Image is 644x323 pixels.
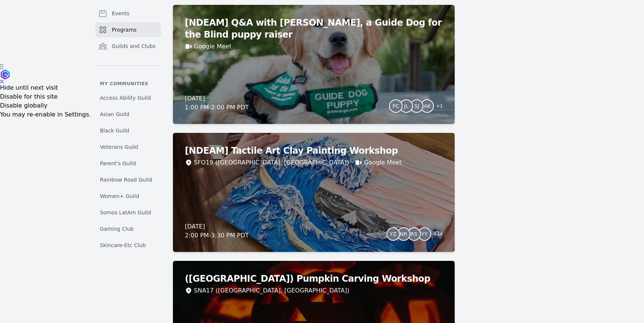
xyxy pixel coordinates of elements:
[100,127,129,134] span: Black Guild
[95,189,161,203] a: Women+ Guild
[100,176,152,183] span: Rainbow Road Guild
[95,81,161,87] p: My communities
[185,145,443,157] h2: [NDEAM] Tactile Art Clay Painting Workshop
[390,231,397,237] span: YZ
[185,17,443,41] h2: [NDEAM] Q&A with [PERSON_NAME], a Guide Dog for the Blind puppy raiser
[421,231,427,237] span: YY
[95,22,161,37] a: Programs
[112,10,129,17] span: Events
[185,94,249,112] div: [DATE] 1:00 PM - 2:00 PM PDT
[414,103,419,109] span: SJ
[404,103,408,109] span: JL
[100,160,136,167] span: Parent's Guild
[95,39,161,54] a: Guilds and Clubs
[100,111,129,118] span: Asian Guild
[100,209,151,216] span: Somos LatAm Guild
[364,158,401,167] a: Google Meet
[112,42,156,50] span: Guilds and Clubs
[100,94,151,102] span: Access Ability Guild
[95,6,161,21] a: Events
[185,273,443,285] h2: ([GEOGRAPHIC_DATA]) Pumpkin Carving Workshop
[95,157,161,170] a: Parent's Guild
[95,91,161,105] a: Access Ability Guild
[95,173,161,186] a: Rainbow Road Guild
[95,140,161,154] a: Veterans Guild
[100,143,138,151] span: Veterans Guild
[194,42,231,51] a: Google Meet
[95,222,161,236] a: Gaming Club
[100,225,134,233] span: Gaming Club
[410,231,417,237] span: RS
[95,124,161,137] a: Black Guild
[194,286,350,295] div: SNA17 ([GEOGRAPHIC_DATA], [GEOGRAPHIC_DATA])
[432,102,443,112] span: + 1
[173,5,455,124] a: [NDEAM] Q&A with [PERSON_NAME], a Guide Dog for the Blind puppy raiserGoogle Meet[DATE]1:00 PM-2:...
[429,230,443,240] span: + 14
[95,6,161,247] nav: Sidebar
[194,158,349,167] div: SFO19 ([GEOGRAPHIC_DATA], [GEOGRAPHIC_DATA])
[100,242,146,249] span: Skincare-Etc Club
[95,206,161,219] a: Somos LatAm Guild
[173,133,455,252] a: [NDEAM] Tactile Art Clay Painting WorkshopSFO19 ([GEOGRAPHIC_DATA], [GEOGRAPHIC_DATA])Google Meet...
[185,222,249,240] div: [DATE] 2:00 PM - 3:30 PM PDT
[424,103,431,109] span: AK
[95,239,161,252] a: Skincare-Etc Club
[95,108,161,121] a: Asian Guild
[400,231,407,237] span: NR
[100,192,139,200] span: Women+ Guild
[392,103,399,109] span: PC
[112,26,136,33] span: Programs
